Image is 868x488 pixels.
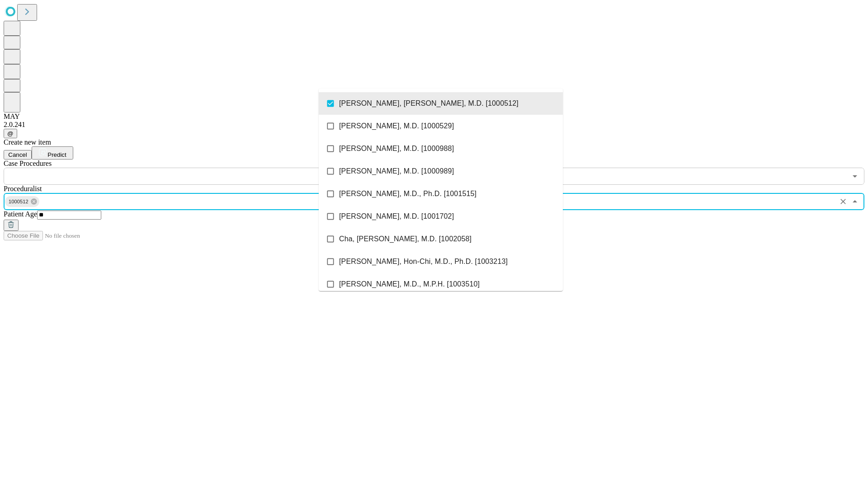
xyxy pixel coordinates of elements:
[4,138,51,146] span: Create new item
[849,170,861,183] button: Open
[339,211,454,222] span: [PERSON_NAME], M.D. [1001702]
[8,151,27,158] span: Cancel
[4,150,32,160] button: Cancel
[4,160,52,167] span: Scheduled Procedure
[339,166,454,177] span: [PERSON_NAME], M.D. [1000989]
[4,129,17,138] button: @
[339,121,454,131] span: [PERSON_NAME], M.D. [1000529]
[339,279,480,290] span: [PERSON_NAME], M.D., M.P.H. [1003510]
[4,210,37,218] span: Patient Age
[4,185,42,192] span: Proceduralist
[5,197,32,207] span: 1000512
[339,143,454,154] span: [PERSON_NAME], M.D. [1000988]
[4,121,864,129] div: 2.0.241
[339,188,476,199] span: [PERSON_NAME], M.D., Ph.D. [1001515]
[339,234,472,244] span: Cha, [PERSON_NAME], M.D. [1002058]
[339,256,508,267] span: [PERSON_NAME], Hon-Chi, M.D., Ph.D. [1003213]
[7,130,14,137] span: @
[5,196,39,207] div: 1000512
[4,113,864,121] div: MAY
[32,146,73,160] button: Predict
[339,98,519,109] span: [PERSON_NAME], [PERSON_NAME], M.D. [1000512]
[849,195,861,208] button: Close
[47,151,66,158] span: Predict
[837,195,849,208] button: Clear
